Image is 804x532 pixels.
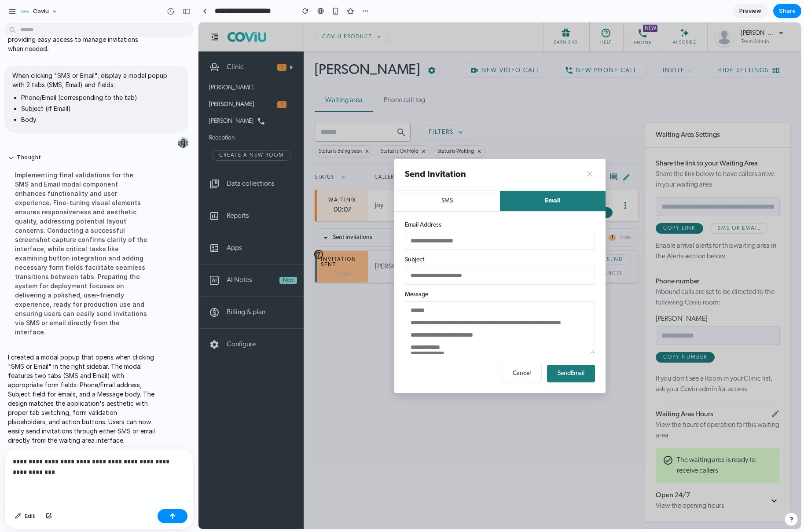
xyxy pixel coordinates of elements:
[773,4,801,18] button: Share
[733,4,768,18] a: Preview
[386,147,396,158] button: ×
[301,169,407,189] button: Email
[206,269,396,275] label: Message
[349,342,396,360] button: SendEmail
[739,7,761,15] span: Preview
[206,148,268,157] h2: Send Invitation
[8,165,155,342] div: Implementing final validations for the SMS and Email modal component enhances functionality and u...
[25,512,35,521] span: Edit
[8,352,155,445] p: I created a modal popup that opens when clicking "SMS or Email" in the right sidebar. The modal f...
[12,71,180,89] p: When clicking "SMS or Email", display a modal popup with 2 tabs (SMS, Email) and fields:
[17,4,62,18] button: Coviu
[779,7,796,15] span: Share
[303,342,343,360] button: Cancel
[11,509,40,523] button: Edit
[33,7,49,16] span: Coviu
[196,169,301,189] button: SMS
[21,104,180,113] li: Subject (if Email)
[21,93,180,102] li: Phone/Email (corresponding to the tab)
[206,235,396,241] label: Subject
[21,115,180,124] li: Body
[206,200,396,206] label: Email Address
